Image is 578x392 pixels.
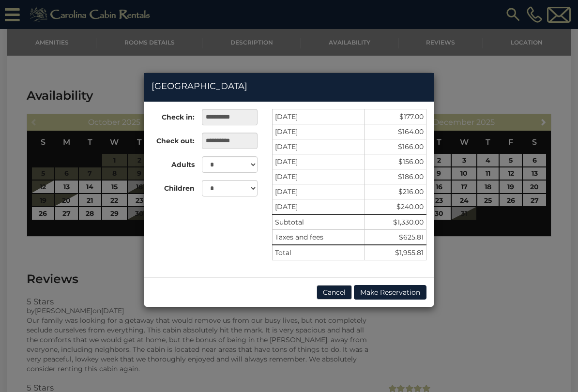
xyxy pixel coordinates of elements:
[354,285,426,300] button: Make Reservation
[144,133,195,146] label: Check out:
[273,214,365,230] td: Subtotal
[273,245,365,260] td: Total
[273,184,365,199] td: [DATE]
[273,154,365,169] td: [DATE]
[144,156,195,169] label: Adults
[365,230,426,245] td: $625.81
[365,169,426,184] td: $186.00
[317,285,352,300] button: Cancel
[273,230,365,245] td: Taxes and fees
[273,199,365,215] td: [DATE]
[273,139,365,154] td: [DATE]
[365,154,426,169] td: $156.00
[144,180,195,193] label: Children
[273,124,365,139] td: [DATE]
[365,199,426,215] td: $240.00
[273,169,365,184] td: [DATE]
[365,214,426,230] td: $1,330.00
[152,80,426,93] h4: [GEOGRAPHIC_DATA]
[365,124,426,139] td: $164.00
[365,184,426,199] td: $216.00
[273,109,365,124] td: [DATE]
[365,245,426,260] td: $1,955.81
[365,139,426,154] td: $166.00
[144,109,195,122] label: Check in:
[365,109,426,124] td: $177.00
